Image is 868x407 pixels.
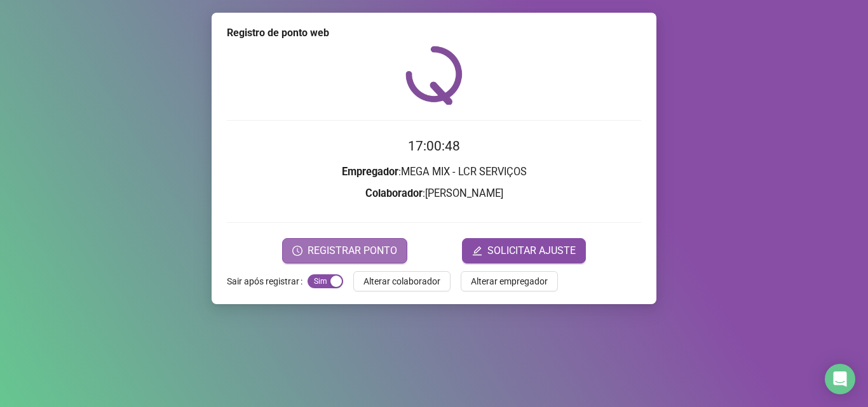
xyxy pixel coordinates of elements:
[342,166,398,178] strong: Empregador
[282,238,407,264] button: REGISTRAR PONTO
[227,185,641,202] h3: : [PERSON_NAME]
[308,243,397,258] span: REGISTRAR PONTO
[471,274,548,288] span: Alterar empregador
[353,271,451,291] button: Alterar colaborador
[227,25,641,41] div: Registro de ponto web
[408,138,460,154] time: 17:00:48
[487,243,576,258] span: SOLICITAR AJUSTE
[227,271,308,291] label: Sair após registrar
[365,187,423,199] strong: Colaborador
[363,274,440,288] span: Alterar colaborador
[472,246,482,256] span: edit
[461,271,558,291] button: Alterar empregador
[292,246,302,256] span: clock-circle
[462,238,586,264] button: editSOLICITAR AJUSTE
[825,364,855,394] div: Open Intercom Messenger
[227,164,641,180] h3: : MEGA MIX - LCR SERVIÇOS
[405,46,463,105] img: QRPoint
